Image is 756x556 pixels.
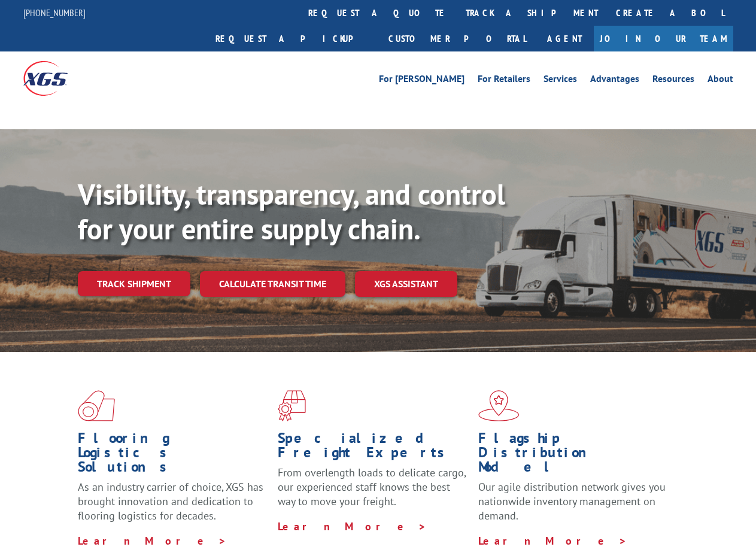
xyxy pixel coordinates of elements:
[478,534,627,548] a: Learn More >
[278,390,306,421] img: xgs-icon-focused-on-flooring-red
[78,175,505,247] b: Visibility, transparency, and control for your entire supply chain.
[78,271,190,296] a: Track shipment
[207,26,379,51] a: Request a pickup
[78,480,263,522] span: As an industry carrier of choice, XGS has brought innovation and dedication to flooring logistics...
[355,271,457,297] a: XGS ASSISTANT
[478,390,520,421] img: xgs-icon-flagship-distribution-model-red
[379,74,464,87] a: For [PERSON_NAME]
[78,390,115,421] img: xgs-icon-total-supply-chain-intelligence-red
[278,431,469,466] h1: Specialized Freight Experts
[544,74,577,87] a: Services
[590,74,639,87] a: Advantages
[652,74,694,87] a: Resources
[200,271,345,297] a: Calculate transit time
[278,519,427,533] a: Learn More >
[708,74,733,87] a: About
[478,480,666,522] span: Our agile distribution network gives you nationwide inventory management on demand.
[535,26,594,51] a: Agent
[278,466,469,519] p: From overlength loads to delicate cargo, our experienced staff knows the best way to move your fr...
[78,534,227,548] a: Learn More >
[478,74,530,87] a: For Retailers
[23,7,86,19] a: [PHONE_NUMBER]
[594,26,733,51] a: Join Our Team
[379,26,535,51] a: Customer Portal
[478,431,669,480] h1: Flagship Distribution Model
[78,431,269,480] h1: Flooring Logistics Solutions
